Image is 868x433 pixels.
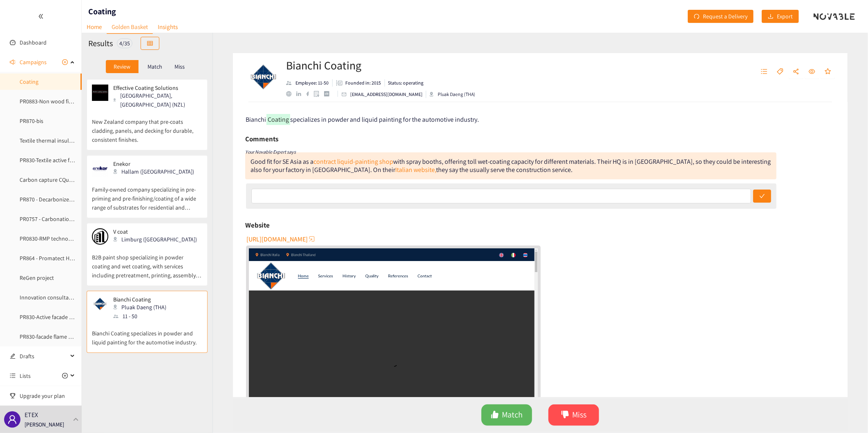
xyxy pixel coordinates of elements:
[20,215,101,223] a: PR0757 - Carbonation of FC waste
[20,368,31,384] span: Lists
[768,13,774,20] span: download
[245,219,270,231] h6: Website
[20,313,89,321] a: PR830-Active facade systems
[793,68,799,76] span: share-alt
[333,79,385,87] li: Founded in year
[246,232,316,246] button: [URL][DOMAIN_NAME]
[20,137,103,144] a: Textile thermal insulation material
[761,68,767,76] span: unordered-list
[114,63,130,70] p: Review
[25,420,64,429] p: [PERSON_NAME]
[688,10,754,23] button: redoRequest a Delivery
[7,415,17,424] span: user
[246,115,266,124] span: Bianchi
[324,91,334,96] a: crunchbase
[805,65,819,78] button: eye
[825,68,831,76] span: star
[113,303,171,312] div: Pluak Daeng (THA)
[286,91,296,96] a: website
[92,177,202,212] p: Family-owned company specializing in pre-priming and pre-finishing/coating of a wide range of sub...
[821,65,835,78] button: star
[148,63,162,70] p: Match
[174,63,185,70] p: Miss
[762,10,799,23] button: downloadExport
[759,193,765,200] span: check
[113,161,194,167] p: Enekor
[249,248,538,411] a: website
[430,91,475,98] div: Pluak Daeng (THA)
[20,235,78,242] a: PR0830-RMP technology
[107,20,153,34] a: Golden Basket
[62,59,68,65] span: plus-circle
[266,114,290,125] mark: Coating
[251,157,771,174] div: Good fit for SE Asia as a with spray booths, offering toll wet-coating capacity for different mat...
[245,149,296,155] i: Your Novable Expert says
[306,92,314,96] a: facebook
[246,234,308,244] span: [URL][DOMAIN_NAME]
[245,133,278,145] h6: Comments
[548,404,599,426] button: dislikeMiss
[113,85,197,91] p: Effective Coating Solutions
[92,245,202,280] p: B2B paint shop specializing in powder coating and wet coating, with services including pretreatme...
[113,296,166,303] p: Bianchi Coating
[25,410,38,420] p: ETEX
[314,91,324,97] a: google maps
[350,91,423,98] p: [EMAIL_ADDRESS][DOMAIN_NAME]
[20,196,91,203] a: PR870 - Decarbonized System
[753,190,771,203] button: check
[736,345,868,433] iframe: Chat Widget
[395,165,436,174] a: Italian website,
[20,294,76,301] a: Innovation consultants
[20,274,54,281] a: ReGen project
[92,109,202,144] p: New Zealand company that pre-coats cladding, panels, and decking for durable, consistent finishes.
[20,39,47,46] a: Dashboard
[20,156,102,164] a: PR830-Textile active facade system
[247,61,280,94] img: Company Logo
[491,411,499,420] span: like
[113,312,171,321] div: 11 - 50
[20,348,68,364] span: Drafts
[82,20,107,33] a: Home
[20,388,75,404] span: Upgrade your plan
[92,296,108,312] img: Snapshot of the company's website
[10,59,16,65] span: sound
[10,393,16,399] span: trophy
[809,68,815,76] span: eye
[113,235,201,244] div: Limburg ([GEOGRAPHIC_DATA])
[20,333,90,340] a: PR830-facade flame deflector
[117,38,132,48] div: 4 / 35
[20,176,78,183] a: Carbon capture CQuerry
[388,79,424,87] p: Status: operating
[703,12,747,21] span: Request a Delivery
[757,65,772,78] button: unordered-list
[736,345,868,433] div: Widget de chat
[20,54,47,70] span: Campaigns
[92,228,108,245] img: Snapshot of the company's website
[286,57,475,74] h2: Bianchi Coating
[92,161,108,177] img: Snapshot of the company's website
[777,68,783,76] span: tag
[113,167,199,176] div: Hallam ([GEOGRAPHIC_DATA])
[88,6,116,17] h1: Coating
[20,98,79,105] a: PR0883-Non wood fibers
[62,373,68,379] span: plus-circle
[92,85,108,101] img: Snapshot of the company's website
[481,404,532,426] button: likeMatch
[777,12,793,21] span: Export
[20,78,38,85] a: Coating
[573,408,587,421] span: Miss
[346,79,381,87] p: Founded in: 2015
[694,13,700,20] span: redo
[38,13,44,19] span: double-left
[20,117,43,125] a: PR870-bis
[113,228,197,235] p: V coat
[88,38,113,49] h2: Results
[10,353,16,359] span: edit
[10,373,16,379] span: unordered-list
[249,248,538,411] img: Snapshot of the Company's website
[773,65,787,78] button: tag
[295,79,329,87] p: Employee: 11-50
[20,254,86,262] a: PR864 - Promatect H Type X
[141,37,159,50] button: table
[290,115,479,124] span: specializes in powder and liquid painting for the automotive industry.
